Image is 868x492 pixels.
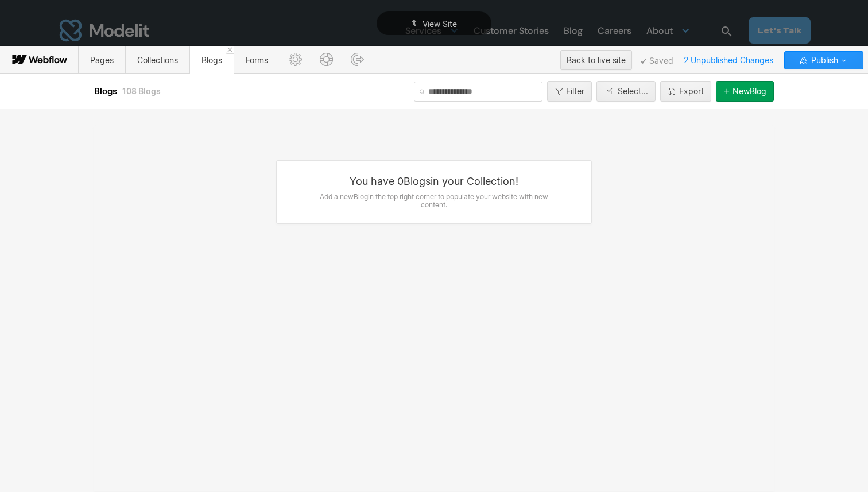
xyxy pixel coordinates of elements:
[716,81,774,102] button: NewBlog
[660,81,711,102] button: Export
[90,55,114,65] span: Pages
[226,46,234,54] a: Close 'Blogs' tab
[317,193,551,209] div: Add a new Blog in the top right corner to populate your website with new content.
[246,55,268,65] span: Forms
[201,55,222,65] span: Blogs
[784,51,863,69] button: Publish
[137,55,178,65] span: Collections
[547,81,592,102] button: Filter
[94,86,119,96] span: Blogs
[679,51,778,69] span: 2 Unpublished Changes
[733,87,766,96] div: New Blog
[567,52,626,69] div: Back to live site
[317,175,551,187] div: You have 0 Blogs in your Collection!
[809,52,838,69] span: Publish
[596,81,656,102] button: Select...
[641,59,673,64] span: Saved
[423,19,457,29] span: View Site
[122,86,161,96] span: 108 Blogs
[618,87,648,96] div: Select...
[679,87,704,96] div: Export
[566,87,584,96] div: Filter
[560,50,632,70] button: Back to live site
